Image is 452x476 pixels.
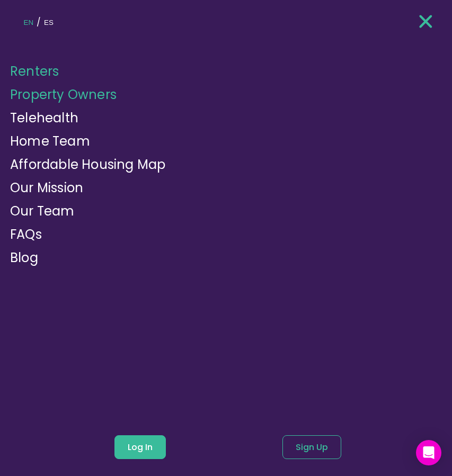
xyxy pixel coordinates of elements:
[41,6,57,39] button: ES
[10,156,165,173] a: Affordable Housing Map
[114,435,166,459] a: Log In
[10,109,78,127] a: Telehealth
[37,14,41,30] p: /
[10,132,90,150] a: Home Team
[10,62,59,80] a: Renters
[10,249,38,266] a: Blog
[419,13,432,29] img: 3 lines stacked, hamburger style
[10,226,42,243] a: FAQs
[10,86,117,103] a: Property Owners
[21,6,37,39] button: EN
[416,440,441,465] div: Open Intercom Messenger
[10,179,83,196] a: Our Mission
[282,435,341,459] a: Sign Up
[10,202,75,220] a: Our Team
